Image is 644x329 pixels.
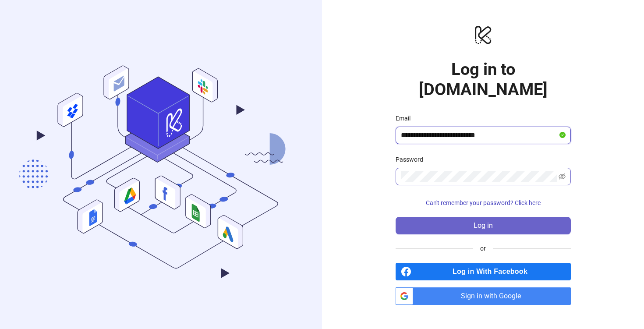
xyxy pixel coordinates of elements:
[417,287,571,305] span: Sign in with Google
[396,113,416,123] label: Email
[474,222,493,230] span: Log in
[396,217,571,234] button: Log in
[396,59,571,99] h1: Log in to [DOMAIN_NAME]
[415,263,571,280] span: Log in With Facebook
[559,173,566,180] span: eye-invisible
[401,171,557,182] input: Password
[396,155,429,164] label: Password
[396,199,571,206] a: Can't remember your password? Click here
[396,263,571,280] a: Log in With Facebook
[396,196,571,210] button: Can't remember your password? Click here
[426,199,541,206] span: Can't remember your password? Click here
[396,287,571,305] a: Sign in with Google
[473,244,493,253] span: or
[401,130,558,141] input: Email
